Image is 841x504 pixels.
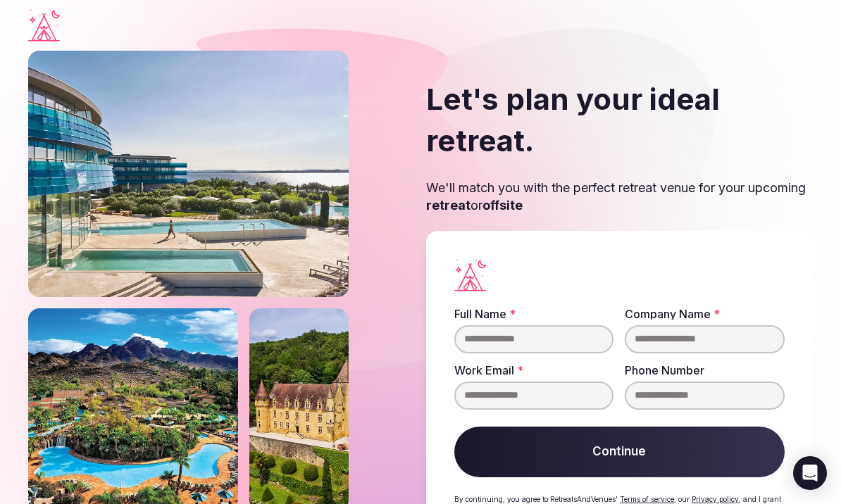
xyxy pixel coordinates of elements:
[426,179,813,214] p: We'll match you with the perfect retreat venue for your upcoming or
[625,308,785,320] label: Company Name
[28,9,60,42] a: Visit the homepage
[426,79,813,162] h2: Let's plan your ideal retreat.
[454,308,614,320] label: Full Name
[692,495,739,503] a: Privacy policy
[620,495,674,503] a: Terms of service
[454,427,785,477] button: Continue
[454,365,614,376] label: Work Email
[793,456,827,490] div: Open Intercom Messenger
[625,365,785,376] label: Phone Number
[482,198,523,213] strong: offsite
[28,51,349,297] img: Falkensteiner outdoor resort with pools
[426,198,471,213] strong: retreat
